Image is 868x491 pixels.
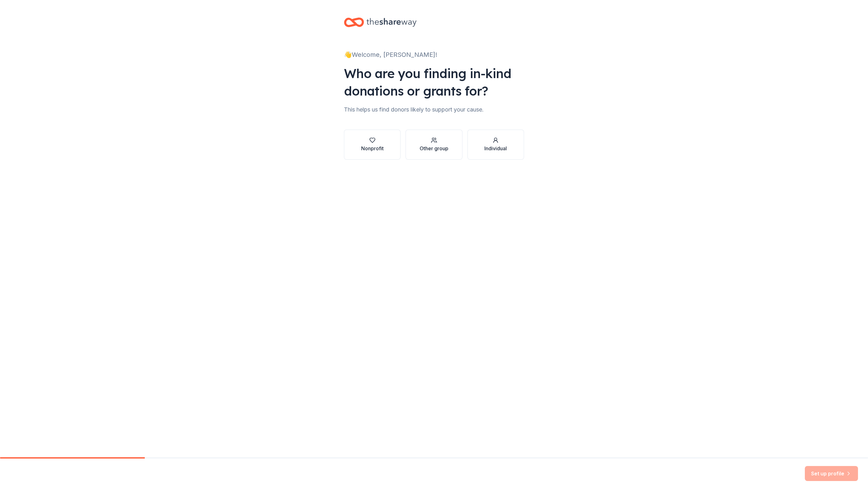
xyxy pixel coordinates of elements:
[361,145,384,152] div: Nonprofit
[467,130,524,160] button: Individual
[420,145,448,152] div: Other group
[344,130,401,160] button: Nonprofit
[344,105,524,115] div: This helps us find donors likely to support your cause.
[406,130,462,160] button: Other group
[344,65,524,100] div: Who are you finding in-kind donations or grants for?
[484,145,507,152] div: Individual
[344,50,524,60] div: 👋 Welcome, [PERSON_NAME]!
